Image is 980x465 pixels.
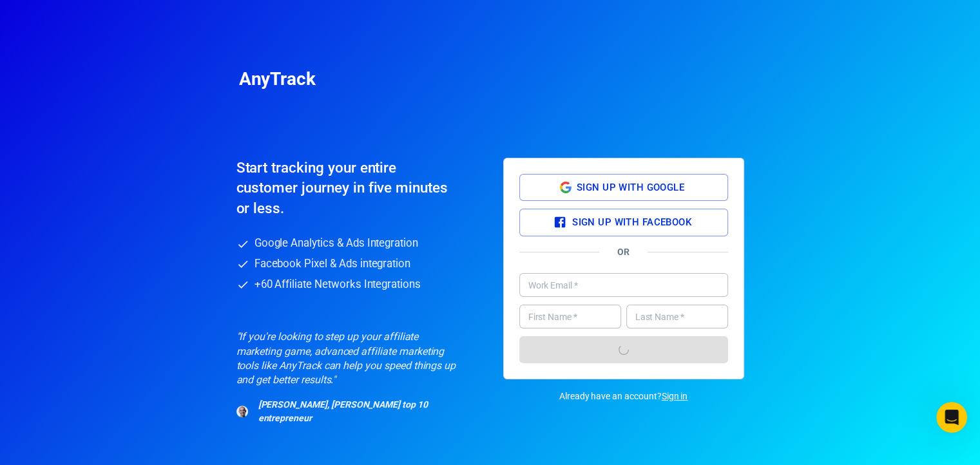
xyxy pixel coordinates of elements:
[239,72,742,86] h2: AnyTrack
[519,273,728,297] input: john.doe@company.com
[236,158,448,218] h6: Start tracking your entire customer journey in five minutes or less.
[236,257,477,271] li: Facebook Pixel & Ads integration
[519,209,728,236] button: Sign up with Facebook
[503,390,744,403] p: Already have an account?
[236,236,477,251] li: Google Analytics & Ads Integration
[662,390,688,403] a: Sign in
[519,305,621,328] input: John
[519,174,728,201] button: Sign up with Google
[617,245,629,259] span: Or
[626,305,728,328] input: Doe
[236,330,457,388] p: "If you're looking to step up your affiliate marketing game, advanced affiliate marketing tools l...
[236,406,248,417] img: Neil Patel
[258,398,457,425] span: [PERSON_NAME], [PERSON_NAME] top 10 entrepreneur
[936,402,967,433] iframe: Intercom live chat
[236,278,477,292] li: +60 Affiliate Networks Integrations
